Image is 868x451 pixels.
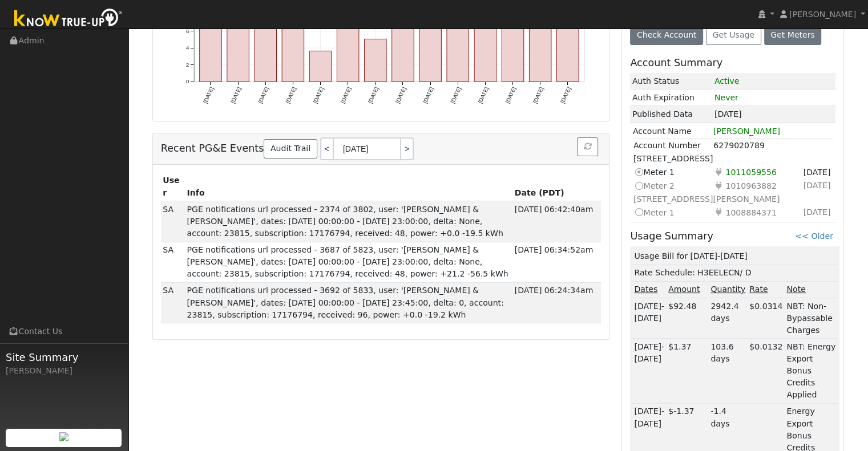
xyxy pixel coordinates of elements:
td: [STREET_ADDRESS] [633,152,833,165]
rect: onclick="" [282,3,304,82]
th: Info [185,173,512,201]
text: [DATE] [257,86,270,104]
span: Get Usage [713,30,754,39]
td: Account Name [632,125,713,138]
td: Auth Status [630,73,712,90]
span: [DATE] [714,109,742,119]
td: $1.37 [667,339,709,404]
td: NBT: Energy Export Bonus Credits Applied [785,339,838,404]
img: Know True-Up [9,6,128,32]
rect: onclick="" [309,51,332,82]
u: Dates [634,285,657,294]
u: Note [786,285,805,294]
span: Sign Date [801,178,833,192]
td: NBT: Non-Bypassable Charges [785,298,838,339]
text: [DATE] [339,86,352,104]
text: [DATE] [532,86,545,104]
td: Meter 1 [633,165,713,179]
text: [DATE] [202,86,215,104]
span: Sign Date [801,165,833,178]
td: Rate Schedule: H3EELECN [632,265,838,281]
img: retrieve [59,432,68,441]
span: Site Summary [6,350,122,365]
td: [STREET_ADDRESS][PERSON_NAME] [633,193,833,206]
button: Get Meters [764,26,822,45]
td: PGE notifications url processed - 3692 of 5833, user: '[PERSON_NAME] & [PERSON_NAME]', dates: [DA... [185,282,512,323]
u: Amount [668,285,700,294]
div: 2942.4 days [710,300,745,324]
span: Usage Point: 9186057431 Service Agreement ID: 6277015406 [724,179,779,192]
text: 2 [186,62,189,68]
td: [DATE]-[DATE] [632,339,667,404]
text: 0 [186,78,189,84]
i: Electricity [713,180,724,192]
text: [DATE] [477,86,490,104]
button: Get Usage [706,26,761,45]
td: SDP Admin [161,282,185,323]
td: SDP Admin [161,242,185,282]
td: SDP Admin [161,201,185,242]
span: Get Meters [770,30,815,39]
a: < [320,137,333,160]
td: [DATE] 06:42:40am [512,201,601,242]
div: -1.4 days [710,405,745,429]
text: [DATE] [284,86,297,104]
h5: Usage Summary [630,230,713,242]
span: Check Account [637,30,697,39]
td: [DATE] 06:34:52am [512,242,601,282]
td: $92.48 [667,298,709,339]
th: Date (PDT) [512,173,601,201]
text: 6 [186,28,189,34]
text: 4 [186,44,189,51]
span: Usage Point: 0230237049 Service Agreement ID: 6279768814 [724,206,779,219]
text: [DATE] [229,86,243,104]
th: User [161,173,185,201]
text: [DATE] [422,86,435,104]
td: Auth Expiration [630,90,712,106]
td: 1 [712,73,835,90]
text: [DATE] [449,86,462,104]
td: Never [712,90,835,106]
td: Usage Bill for [DATE]-[DATE] [632,249,838,265]
text: [DATE] [312,86,325,104]
td: [DATE]-[DATE] [632,298,667,339]
td: Meter 1 [633,206,713,220]
a: << Older [795,231,833,241]
rect: onclick="" [364,39,386,82]
i: Electricity [713,206,724,218]
h5: Recent PG&E Events [161,137,601,160]
button: Check Account [630,26,703,45]
u: Quantity [710,285,745,294]
span: [PERSON_NAME] [789,10,856,19]
i: Switch to this meter [633,180,644,192]
i: Current meter [633,166,644,178]
h5: Account Summary [630,57,835,69]
div: $0.0314 [749,300,782,312]
td: Meter 2 [633,179,713,193]
td: Published Data [630,106,712,123]
span: / D [740,268,751,277]
i: Electricity [713,166,724,178]
td: [PERSON_NAME] [713,125,834,138]
div: $0.0132 [749,341,782,353]
span: Sign Date [801,205,833,218]
a: > [401,137,414,160]
div: 103.6 days [710,341,745,365]
td: PGE notifications url processed - 3687 of 5823, user: '[PERSON_NAME] & [PERSON_NAME]', dates: [DA... [185,242,512,282]
td: 6279020789 [713,139,833,153]
span: Usage Point: 8650566411 Service Agreement ID: 6278527925 [724,165,779,178]
td: [DATE] 06:24:34am [512,282,601,323]
text: [DATE] [559,86,572,104]
text: [DATE] [394,86,407,104]
text: [DATE] [367,86,380,104]
i: Switch to this meter [633,206,644,218]
div: [PERSON_NAME] [6,365,122,377]
td: Account Number [633,139,713,153]
u: Rate [749,285,768,294]
text: [DATE] [504,86,517,104]
td: PGE notifications url processed - 2374 of 3802, user: '[PERSON_NAME] & [PERSON_NAME]', dates: [DA... [185,201,512,242]
a: Audit Trail [264,139,317,159]
button: Refresh [577,137,598,157]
